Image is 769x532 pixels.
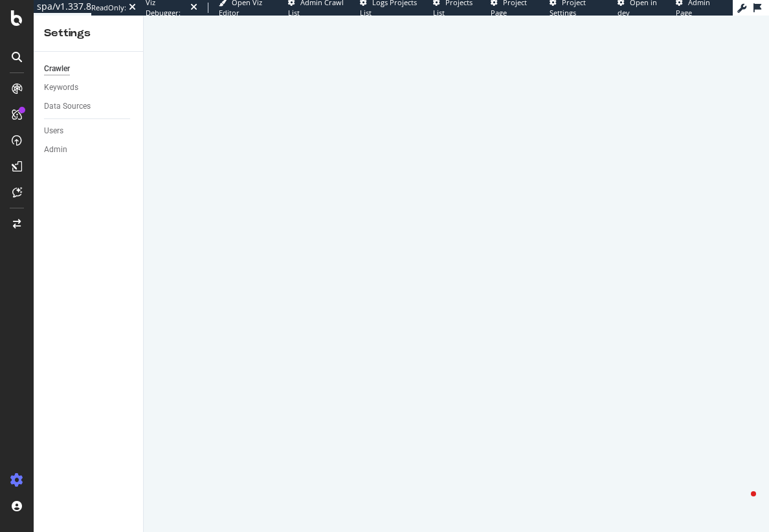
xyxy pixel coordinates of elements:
[91,3,126,13] div: ReadOnly:
[44,143,134,157] a: Admin
[44,62,134,76] a: Crawler
[44,100,91,113] div: Data Sources
[44,81,134,94] a: Keywords
[44,124,134,138] a: Users
[44,26,133,41] div: Settings
[44,124,63,138] div: Users
[44,81,78,94] div: Keywords
[44,143,67,157] div: Admin
[725,488,756,519] iframe: Intercom live chat
[44,62,70,76] div: Crawler
[44,100,134,113] a: Data Sources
